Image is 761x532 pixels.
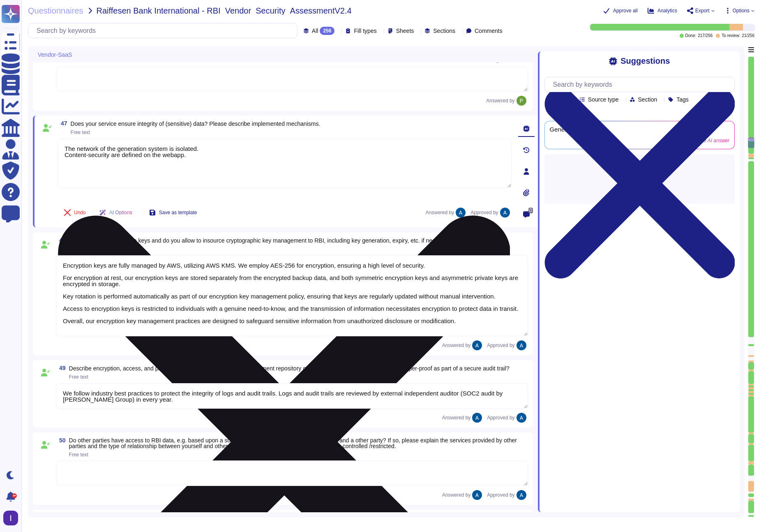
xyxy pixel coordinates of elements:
span: 0 [528,208,533,213]
span: Approve all [613,8,638,13]
img: user [472,340,482,350]
span: 21 / 256 [742,34,754,38]
span: Raiffesen Bank International - RBI_Vendor_Security_AssessmentV2.4 [97,7,352,15]
span: Comments [475,28,503,34]
span: 217 / 256 [698,34,713,38]
div: 256 [320,27,334,35]
span: Sections [433,28,455,34]
span: To review: [722,34,740,38]
span: All [312,28,318,34]
span: Does your service ensure integrity of (sensitive) data? Please describe implemented mechanisms. [71,120,321,127]
span: 47 [58,120,67,126]
textarea: We follow industry best practices to protect the integrity of logs and audit trails. Logs and aud... [56,383,528,409]
span: Sheets [396,28,414,34]
span: Fill types [354,28,376,34]
span: Options [733,8,749,13]
img: user [500,208,510,217]
input: Search by keywords [32,23,297,38]
textarea: Encryption keys are fully managed by AWS, utilizing AWS KMS. We employ AES-256 for encryption, en... [56,255,528,336]
img: user [517,413,526,423]
span: 49 [56,365,66,371]
button: Approve all [603,7,638,14]
img: user [517,96,526,106]
span: Answered by [486,98,514,103]
button: Analytics [648,7,677,14]
textarea: The network of the generation system is isolated. Content-security are defined on the webapp. [58,139,512,188]
span: Done: [685,34,696,38]
span: Questionnaires [28,7,83,15]
img: user [456,208,466,217]
img: user [517,340,526,350]
input: Search by keywords [549,77,734,92]
span: Export [695,8,710,13]
span: 48 [56,237,66,243]
span: Free text [71,130,90,135]
span: Analytics [657,8,677,13]
span: Do other parties have access to RBI data, e.g. based upon a support / maintenance contract betwee... [69,437,517,449]
img: user [3,511,18,525]
button: user [2,509,24,527]
img: user [472,413,482,423]
div: 9+ [12,493,17,498]
img: user [472,490,482,500]
img: user [517,490,526,500]
span: 50 [56,437,66,443]
span: Vendor-SaaS [38,52,72,58]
